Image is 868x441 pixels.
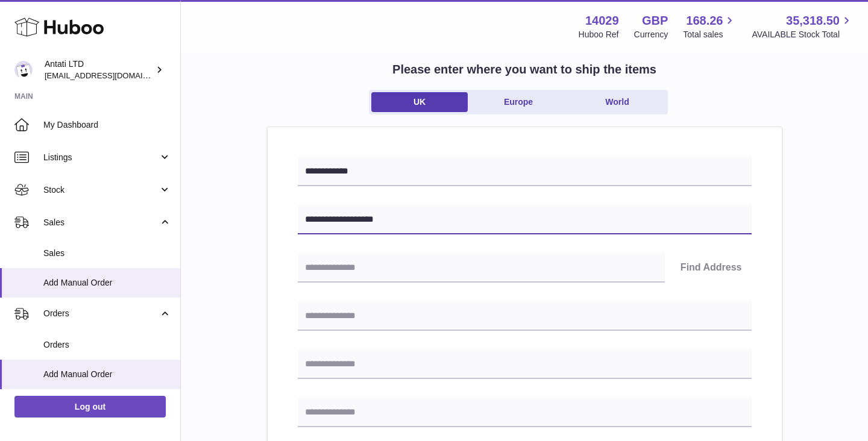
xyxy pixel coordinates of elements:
[642,13,668,29] strong: GBP
[45,58,153,81] div: Antati LTD
[43,308,159,319] span: Orders
[683,29,737,40] span: Total sales
[45,70,177,80] span: [EMAIL_ADDRESS][DOMAIN_NAME]
[43,248,171,259] span: Sales
[686,13,723,29] span: 168.26
[752,13,854,40] a: 35,318.50 AVAILABLE Stock Total
[14,396,166,418] a: Log out
[43,339,171,351] span: Orders
[579,29,619,40] div: Huboo Ref
[585,13,619,29] strong: 14029
[43,369,171,380] span: Add Manual Order
[371,92,468,112] a: UK
[43,277,171,289] span: Add Manual Order
[569,92,665,112] a: World
[43,119,171,131] span: My Dashboard
[470,92,567,112] a: Europe
[43,217,159,228] span: Sales
[14,61,33,79] img: toufic@antatiskin.com
[752,29,854,40] span: AVAILABLE Stock Total
[43,184,159,196] span: Stock
[43,152,159,163] span: Listings
[786,13,840,29] span: 35,318.50
[392,61,656,78] h2: Please enter where you want to ship the items
[683,13,737,40] a: 168.26 Total sales
[634,29,668,40] div: Currency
